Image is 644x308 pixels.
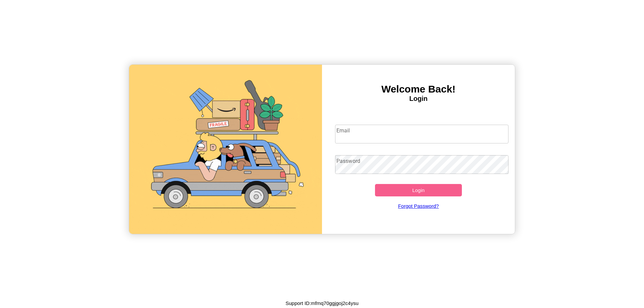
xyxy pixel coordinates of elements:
[129,65,322,234] img: gif
[322,95,515,103] h4: Login
[322,83,515,95] h3: Welcome Back!
[332,196,505,215] a: Forgot Password?
[285,299,359,308] p: Support ID: mfmq70ggjgoj2c4ysu
[375,184,462,196] button: Login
